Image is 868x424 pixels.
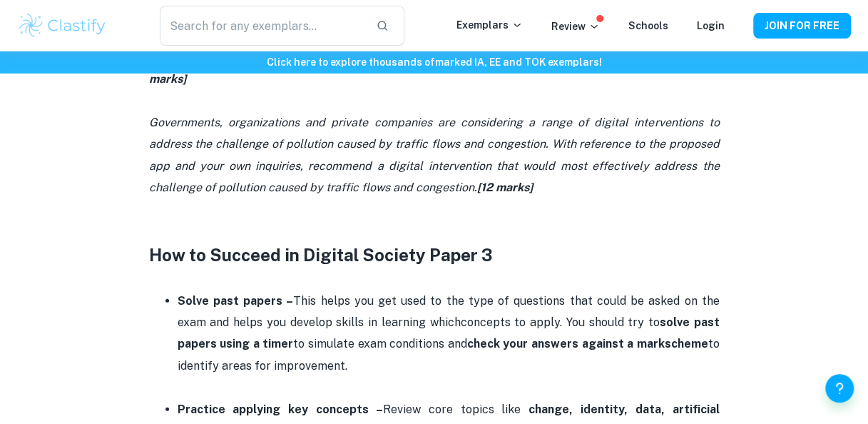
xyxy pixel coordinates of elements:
strong: [12 marks] [477,181,533,194]
img: Clastify logo [17,11,108,40]
p: This helps you get used to the type of questions that could be asked on the exam and helps you de... [178,291,720,378]
strong: Solve past papers – [178,294,294,308]
strong: [8 marks] [149,51,720,86]
button: Help and Feedback [825,374,854,403]
i: Governments, organizations and private companies are considering a range of digital interventions... [149,116,720,194]
h6: Click here to explore thousands of marked IA, EE and TOK exemplars ! [3,54,865,70]
strong: Practice applying key concepts – [178,403,383,416]
span: concepts to apply [460,316,559,329]
a: Schools [628,20,668,31]
p: Exemplars [456,17,523,33]
a: Login [697,20,725,31]
button: JOIN FOR FREE [753,13,851,39]
strong: check your answers against a markscheme [467,337,708,350]
input: Search for any exemplars... [160,6,364,46]
p: Review [551,19,600,34]
h3: How to Succeed in Digital Society Paper 3 [149,242,720,268]
i: Evaluate the potential effectiveness of the Happy Parking app in terms of equity and acceptability. [149,51,720,86]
